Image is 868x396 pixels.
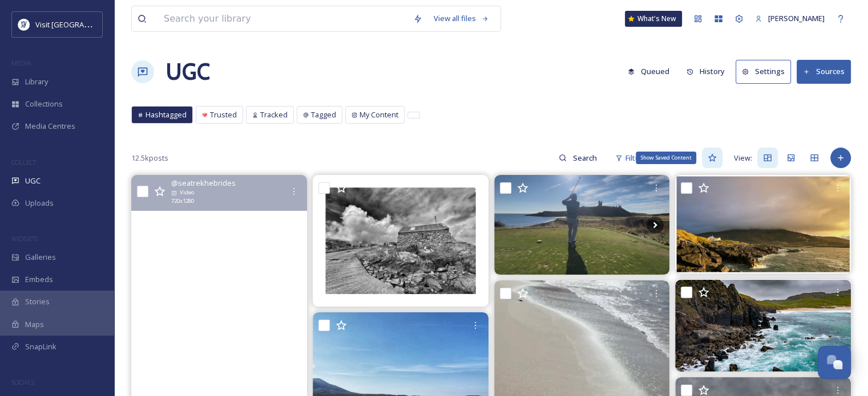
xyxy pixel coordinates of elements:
a: View all files [428,7,495,30]
span: View: [734,153,752,164]
a: Settings [736,60,797,83]
img: Berneray Pier #berneray #pier #outerhebrides #scotland #visitouterhebrides #westernisles [313,175,488,307]
span: Visit [GEOGRAPHIC_DATA] [35,19,124,30]
span: MEDIA [11,59,31,67]
button: Open Chat [818,346,851,379]
span: Media Centres [25,121,75,132]
img: The rough coasts of Isle of Lewis, Scotland. #isleoflewis #outerhebrides #coast #roughcoast #natu... [675,280,851,371]
span: Hashtagged [146,109,187,120]
span: [PERSON_NAME] [768,13,825,23]
img: Some mediocre golf played at Dunstanburgh this morning. Nice views though. #golf #golfer #england... [494,175,670,275]
span: SnapLink [25,341,56,352]
a: What's New [625,11,682,27]
span: 12.5k posts [131,153,168,164]
span: Tracked [260,109,288,120]
span: SOCIALS [11,378,34,386]
span: Filters [625,153,647,164]
span: My Content [360,109,398,120]
span: Galleries [25,252,56,263]
div: Show Saved Content [636,152,696,164]
span: WIDGETS [11,234,38,243]
a: UGC [165,55,210,89]
span: Library [25,76,48,87]
input: Search your library [158,6,407,31]
span: @ seatrekhebrides [171,178,236,189]
span: Embeds [25,274,53,285]
span: 720 x 1280 [171,197,194,205]
span: Trusted [210,109,237,120]
span: Collections [25,99,63,109]
span: UGC [25,175,41,186]
button: Settings [736,60,791,83]
a: Queued [622,60,681,83]
button: History [681,60,730,83]
span: Tagged [311,109,336,120]
input: Search [567,146,604,169]
span: Stories [25,296,50,307]
img: Untitled%20design%20%2897%29.png [18,19,30,30]
a: History [681,60,736,83]
img: Home by the sea . . . #scotland #barra #isleofbarra #hebrids #outerhebrids #island #travelphotogr... [675,175,851,273]
button: Sources [797,60,851,83]
span: Video [180,189,194,197]
span: COLLECT [11,158,36,166]
span: Maps [25,319,44,330]
a: [PERSON_NAME] [749,7,830,30]
span: Uploads [25,198,54,209]
button: Queued [622,60,675,83]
